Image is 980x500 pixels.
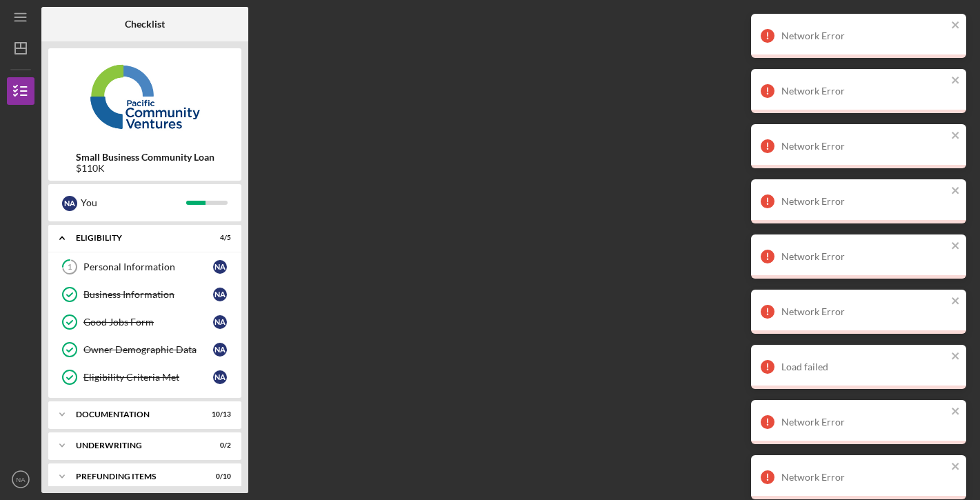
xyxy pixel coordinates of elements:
div: N A [213,370,227,384]
div: N A [213,343,227,357]
a: 1Personal InformationNA [55,253,234,281]
div: Network Error [781,417,947,428]
div: N A [213,260,227,274]
div: Documentation [76,410,197,419]
button: close [951,240,961,253]
button: close [951,19,961,32]
div: N A [213,315,227,329]
div: 4 / 5 [206,234,231,242]
button: close [951,185,961,198]
div: 0 / 2 [206,441,231,450]
div: You [81,191,186,214]
b: Checklist [125,19,165,30]
img: Product logo [48,55,241,138]
div: Network Error [781,251,947,262]
div: Owner Demographic Data [83,344,213,355]
div: Network Error [781,306,947,317]
a: Good Jobs FormNA [55,308,234,336]
a: Owner Demographic DataNA [55,336,234,363]
button: close [951,295,961,308]
div: Underwriting [76,441,197,450]
div: 10 / 13 [206,410,231,419]
button: close [951,350,961,363]
button: close [951,406,961,419]
div: Eligibility [76,234,197,242]
div: Network Error [781,196,947,207]
div: Prefunding Items [76,472,197,481]
a: Eligibility Criteria MetNA [55,363,234,391]
div: $110K [76,163,214,174]
button: close [951,130,961,143]
b: Small Business Community Loan [76,152,214,163]
div: Network Error [781,472,947,483]
div: Personal Information [83,261,213,272]
text: NA [16,476,26,483]
div: Business Information [83,289,213,300]
div: Load failed [781,361,947,372]
button: close [951,74,961,88]
div: N A [213,288,227,301]
tspan: 1 [68,263,72,272]
div: 0 / 10 [206,472,231,481]
div: N A [62,196,77,211]
div: Network Error [781,86,947,97]
div: Network Error [781,141,947,152]
button: close [951,461,961,474]
a: Business InformationNA [55,281,234,308]
div: Good Jobs Form [83,317,213,328]
div: Network Error [781,30,947,41]
button: NA [7,466,34,493]
div: Eligibility Criteria Met [83,372,213,383]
